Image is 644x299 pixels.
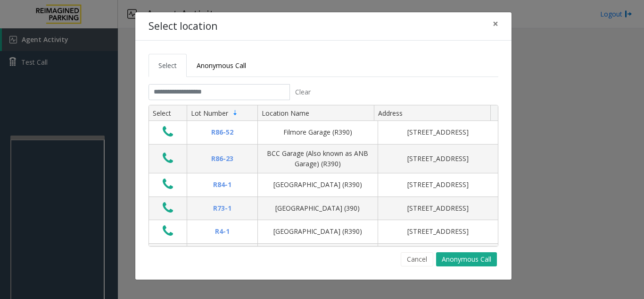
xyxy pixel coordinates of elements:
[290,84,316,100] button: Clear
[191,109,228,118] span: Lot Number
[384,154,492,164] div: [STREET_ADDRESS]
[193,226,252,237] div: R4-1
[401,252,433,266] button: Cancel
[262,109,309,118] span: Location Name
[193,154,252,164] div: R86-23
[384,179,492,190] div: [STREET_ADDRESS]
[486,12,505,35] button: Close
[384,226,492,237] div: [STREET_ADDRESS]
[158,61,177,70] span: Select
[193,127,252,137] div: R86-52
[149,19,217,34] h4: Select location
[264,203,372,214] div: [GEOGRAPHIC_DATA] (390)
[264,148,372,170] div: BCC Garage (Also known as ANB Garage) (R390)
[384,127,492,137] div: [STREET_ADDRESS]
[193,179,252,190] div: R84-1
[436,252,497,266] button: Anonymous Call
[264,226,372,237] div: [GEOGRAPHIC_DATA] (R390)
[149,105,187,121] th: Select
[264,127,372,137] div: Filmore Garage (R390)
[384,203,492,214] div: [STREET_ADDRESS]
[149,105,498,246] div: Data table
[149,54,498,77] ul: Tabs
[193,203,252,214] div: R73-1
[264,179,372,190] div: [GEOGRAPHIC_DATA] (R390)
[231,109,239,117] span: Sortable
[197,61,246,70] span: Anonymous Call
[378,109,403,118] span: Address
[493,17,498,30] span: ×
